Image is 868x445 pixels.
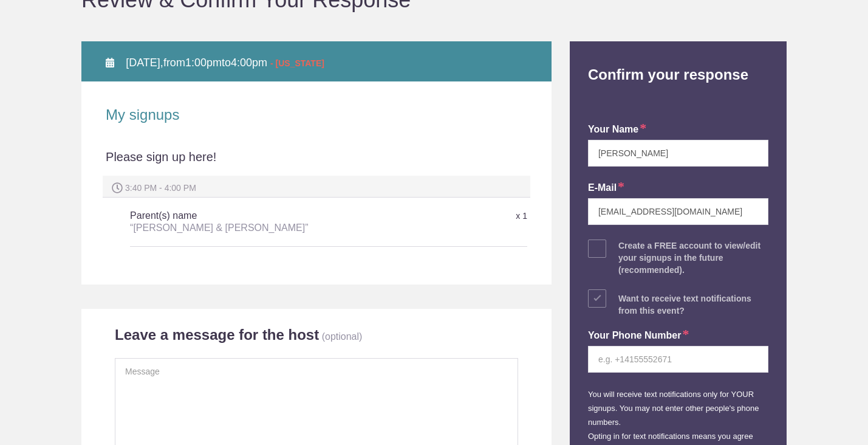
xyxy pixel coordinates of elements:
h2: Confirm your response [579,41,777,84]
small: You will receive text notifications only for YOUR signups. You may not enter other people's phone... [588,390,759,427]
input: e.g. julie@gmail.com [588,198,768,225]
label: Your Phone Number [588,329,689,343]
div: Please sign up here! [106,148,527,176]
div: Want to receive text notifications from this event? [618,292,768,317]
div: Create a FREE account to view/edit your signups in the future (recommended). [618,240,768,276]
div: “[PERSON_NAME] & [PERSON_NAME]” [130,222,395,234]
h2: Leave a message for the host [115,326,319,344]
label: your name [588,123,646,137]
label: E-mail [588,181,624,195]
input: e.g. Julie Farrell [588,140,768,167]
div: 3:40 PM - 4:00 PM [103,176,530,198]
h2: My signups [106,106,527,124]
p: (optional) [322,331,363,342]
input: e.g. +14155552671 [588,346,768,373]
div: x 1 [395,205,527,227]
span: - [US_STATE] [270,58,324,68]
span: 1:00pm [185,57,222,69]
img: Calendar alt [106,58,114,67]
img: Spot time [112,182,123,193]
span: 4:00pm [231,57,267,69]
span: from to [126,57,324,69]
h5: Parent(s) name [130,204,395,240]
span: [DATE], [126,57,163,69]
